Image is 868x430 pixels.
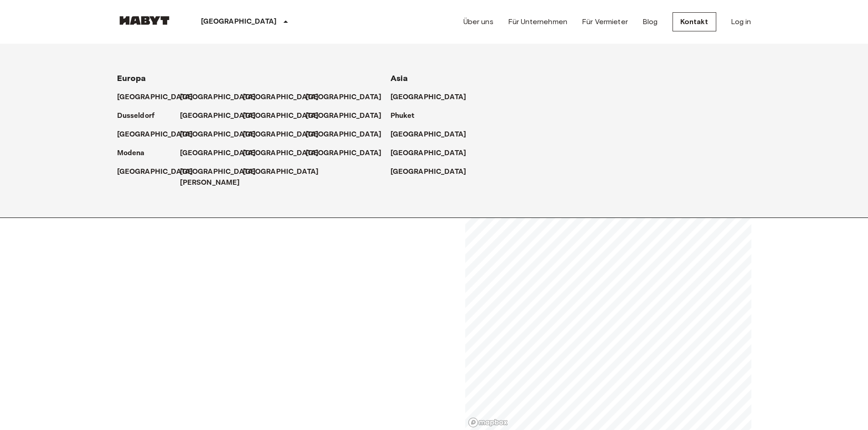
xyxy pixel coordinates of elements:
[180,167,265,188] a: [GEOGRAPHIC_DATA][PERSON_NAME]
[180,129,265,140] a: [GEOGRAPHIC_DATA]
[390,111,415,121] p: Phuket
[180,111,265,121] a: [GEOGRAPHIC_DATA]
[306,148,391,159] a: [GEOGRAPHIC_DATA]
[180,92,256,103] p: [GEOGRAPHIC_DATA]
[180,148,265,159] a: [GEOGRAPHIC_DATA]
[306,148,382,159] p: [GEOGRAPHIC_DATA]
[642,16,658,27] a: Blog
[243,92,328,103] a: [GEOGRAPHIC_DATA]
[243,92,319,103] p: [GEOGRAPHIC_DATA]
[390,148,467,159] p: [GEOGRAPHIC_DATA]
[117,111,155,121] p: Dusseldorf
[180,148,256,159] p: [GEOGRAPHIC_DATA]
[243,148,319,159] p: [GEOGRAPHIC_DATA]
[390,167,467,177] p: [GEOGRAPHIC_DATA]
[117,148,145,159] p: Modena
[390,129,476,140] a: [GEOGRAPHIC_DATA]
[673,12,716,31] a: Kontakt
[117,167,202,177] a: [GEOGRAPHIC_DATA]
[243,111,328,121] a: [GEOGRAPHIC_DATA]
[201,16,277,27] p: [GEOGRAPHIC_DATA]
[117,111,164,121] a: Dusseldorf
[390,92,467,103] p: [GEOGRAPHIC_DATA]
[117,92,193,103] p: [GEOGRAPHIC_DATA]
[117,16,172,25] img: Habyt
[117,129,193,140] p: [GEOGRAPHIC_DATA]
[463,16,493,27] a: Über uns
[468,417,508,428] a: Mapbox logo
[180,111,256,121] p: [GEOGRAPHIC_DATA]
[243,129,319,140] p: [GEOGRAPHIC_DATA]
[390,129,467,140] p: [GEOGRAPHIC_DATA]
[180,92,265,103] a: [GEOGRAPHIC_DATA]
[306,129,382,140] p: [GEOGRAPHIC_DATA]
[117,148,154,159] a: Modena
[243,111,319,121] p: [GEOGRAPHIC_DATA]
[390,148,476,159] a: [GEOGRAPHIC_DATA]
[306,111,382,121] p: [GEOGRAPHIC_DATA]
[731,16,751,27] a: Log in
[306,129,391,140] a: [GEOGRAPHIC_DATA]
[180,167,256,188] p: [GEOGRAPHIC_DATA][PERSON_NAME]
[117,129,202,140] a: [GEOGRAPHIC_DATA]
[117,167,193,177] p: [GEOGRAPHIC_DATA]
[243,167,328,177] a: [GEOGRAPHIC_DATA]
[306,92,382,103] p: [GEOGRAPHIC_DATA]
[180,129,256,140] p: [GEOGRAPHIC_DATA]
[117,73,146,83] span: Europa
[117,92,202,103] a: [GEOGRAPHIC_DATA]
[306,92,391,103] a: [GEOGRAPHIC_DATA]
[243,167,319,177] p: [GEOGRAPHIC_DATA]
[243,148,328,159] a: [GEOGRAPHIC_DATA]
[390,167,476,177] a: [GEOGRAPHIC_DATA]
[582,16,628,27] a: Für Vermieter
[390,111,424,121] a: Phuket
[243,129,328,140] a: [GEOGRAPHIC_DATA]
[306,111,391,121] a: [GEOGRAPHIC_DATA]
[390,73,408,83] span: Asia
[390,92,476,103] a: [GEOGRAPHIC_DATA]
[508,16,567,27] a: Für Unternehmen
